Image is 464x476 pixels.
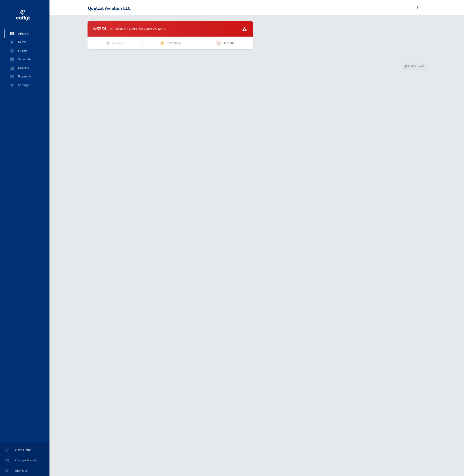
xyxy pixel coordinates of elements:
span: Upcoming [166,41,180,45]
a: Add Aircraft [402,63,426,70]
span: Sign Out [6,466,44,475]
strong: 0 [106,41,110,45]
span: Squawks [112,41,124,45]
span: Change Account [6,456,44,465]
strong: 8 [216,41,221,45]
span: Overdue [223,41,234,45]
strong: 4 [160,41,165,45]
img: coflyt logo [15,8,31,23]
span: Settings [9,81,45,89]
h2: N62DL [93,27,107,31]
span: Schedule [9,55,45,64]
span: Flights [9,47,45,55]
span: Need Help? [6,446,44,454]
div: Quetzal Aviation LLC [88,6,131,11]
span: Payments [9,72,45,81]
span: Add Aircraft [405,64,424,68]
span: Reports [9,64,45,72]
p: DIAMOND AIRCRAFT IND GMBH DA 42 NG [110,27,166,31]
span: N62DL [9,38,45,47]
span: Aircraft [9,29,45,38]
a: N62DL DIAMOND AIRCRAFT IND GMBH DA 42 NG 0 Squawks 4 Upcoming 8 Overdue [88,21,253,49]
